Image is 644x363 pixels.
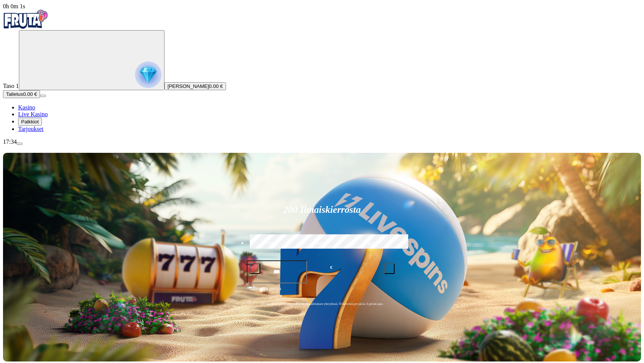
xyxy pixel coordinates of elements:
[21,119,39,125] span: Palkkiot
[3,3,25,9] span: user session time
[349,233,397,255] label: €250
[17,143,23,145] button: menu
[18,126,43,132] a: Tarjoukset
[18,118,42,126] button: Palkkiot
[6,91,23,97] span: Talletus
[3,10,641,132] nav: Primary
[209,83,223,89] span: 0.00 €
[3,104,641,132] nav: Main menu
[3,23,48,30] a: Fruta
[247,285,398,299] button: Talleta ja pelaa
[135,62,161,88] img: reward progress
[40,95,46,97] button: menu
[19,30,164,90] button: reward progress
[253,284,255,289] span: €
[3,138,17,145] span: 17:34
[248,233,295,255] label: €50
[3,83,19,89] span: Taso 1
[330,264,332,271] span: €
[3,90,40,98] button: Talletusplus icon0.00 €
[298,233,346,255] label: €150
[168,83,209,89] span: [PERSON_NAME]
[23,91,37,97] span: 0.00 €
[18,111,48,117] a: Live Kasino
[384,263,395,274] button: plus icon
[18,104,35,111] a: Kasino
[250,263,260,274] button: minus icon
[3,10,48,29] img: Fruta
[164,82,226,90] button: [PERSON_NAME]0.00 €
[249,285,281,298] span: Talleta ja pelaa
